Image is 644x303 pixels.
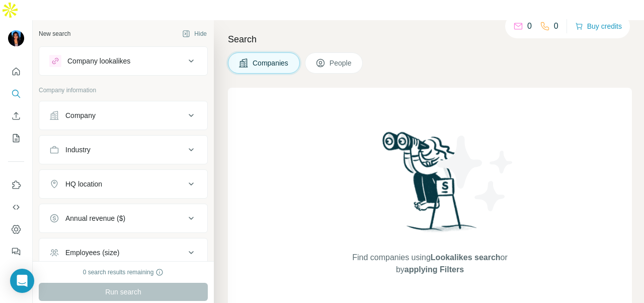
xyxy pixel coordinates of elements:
img: Surfe Illustration - Woman searching with binoculars [378,129,482,241]
button: Enrich CSV [8,107,24,125]
button: Company lookalikes [39,49,207,73]
button: Hide [175,26,214,41]
button: Use Surfe on LinkedIn [8,176,24,194]
div: 0 search results remaining [83,268,164,277]
div: HQ location [65,179,102,189]
div: New search [39,29,70,38]
h4: Search [228,32,632,46]
button: Use Surfe API [8,198,24,216]
button: HQ location [39,172,207,196]
button: Company [39,103,207,128]
img: Avatar [8,30,24,46]
div: Open Intercom Messenger [10,269,34,293]
p: 0 [527,20,532,32]
button: Quick start [8,63,24,81]
span: Lookalikes search [431,253,501,262]
img: Surfe Illustration - Stars [430,128,521,219]
div: Annual revenue ($) [65,213,125,223]
div: Industry [65,145,91,155]
button: Search [8,85,24,103]
span: Companies [253,58,289,68]
button: Feedback [8,243,24,261]
button: Industry [39,138,207,162]
button: Buy credits [575,19,622,33]
button: My lists [8,129,24,147]
span: People [330,58,353,68]
span: applying Filters [405,265,464,274]
div: Employees (size) [65,248,119,258]
button: Employees (size) [39,240,207,265]
p: 0 [554,20,558,32]
div: Company lookalikes [67,56,130,66]
button: Dashboard [8,220,24,238]
button: Annual revenue ($) [39,206,207,230]
span: Find companies using or by [349,252,510,276]
p: Company information [39,86,208,95]
div: Company [65,110,96,120]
